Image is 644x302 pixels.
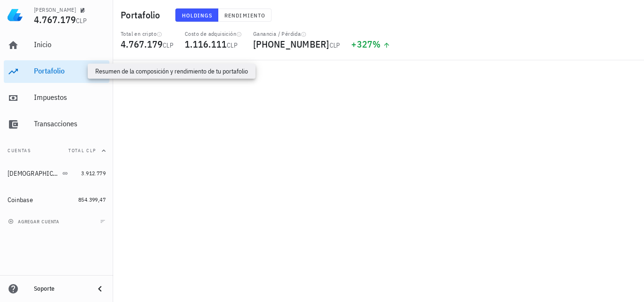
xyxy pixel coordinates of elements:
button: Rendimiento [218,8,272,22]
div: Impuestos [34,93,106,102]
span: Holdings [182,12,213,19]
div: [DEMOGRAPHIC_DATA] [8,170,60,178]
div: Portafolio [34,66,106,75]
span: Rendimiento [224,12,265,19]
span: CLP [330,41,340,49]
span: 4.767.179 [121,38,163,50]
span: Total CLP [68,147,96,154]
div: Total en cripto [121,30,173,38]
a: [DEMOGRAPHIC_DATA] 3.912.779 [4,162,109,185]
a: Coinbase 854.399,47 [4,188,109,211]
span: agregar cuenta [10,219,59,225]
div: Coinbase [8,196,33,204]
img: LedgiFi [8,8,23,23]
button: Holdings [175,8,219,22]
span: 1.116.111 [185,38,227,50]
div: avatar [623,8,638,23]
span: [PHONE_NUMBER] [253,38,330,50]
a: Impuestos [4,87,109,109]
div: [PERSON_NAME] [34,6,76,14]
span: CLP [227,41,238,49]
h1: Portafolio [121,8,164,23]
button: agregar cuenta [6,217,64,226]
a: Portafolio [4,60,109,83]
div: Transacciones [34,119,106,128]
span: 4.767.179 [34,13,76,26]
div: +327 [351,40,390,49]
span: 3.912.779 [81,170,106,177]
span: % [372,38,380,50]
div: Ganancia / Pérdida [253,30,340,38]
a: Transacciones [4,113,109,136]
button: CuentasTotal CLP [4,139,109,162]
div: Inicio [34,40,106,49]
span: 854.399,47 [78,196,106,203]
span: CLP [163,41,173,49]
div: Soporte [34,285,87,293]
a: Inicio [4,34,109,57]
span: CLP [76,16,87,25]
div: Costo de adquisición [185,30,242,38]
